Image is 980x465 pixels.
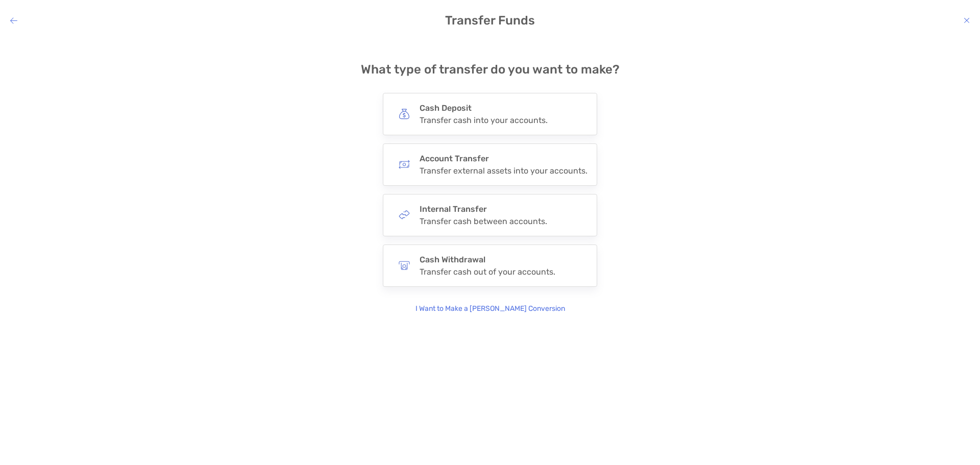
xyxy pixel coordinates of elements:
img: button icon [399,108,410,119]
div: Transfer cash out of your accounts. [420,267,555,277]
img: button icon [399,260,410,271]
div: Transfer external assets into your accounts. [420,166,587,176]
h4: Cash Deposit [420,103,548,113]
div: Transfer cash between accounts. [420,216,547,226]
h4: Cash Withdrawal [420,255,555,264]
img: button icon [399,209,410,221]
h4: What type of transfer do you want to make? [361,62,620,77]
p: I Want to Make a [PERSON_NAME] Conversion [415,303,565,314]
div: Transfer cash into your accounts. [420,115,548,125]
h4: Internal Transfer [420,204,547,214]
img: button icon [399,159,410,170]
h4: Account Transfer [420,154,587,163]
